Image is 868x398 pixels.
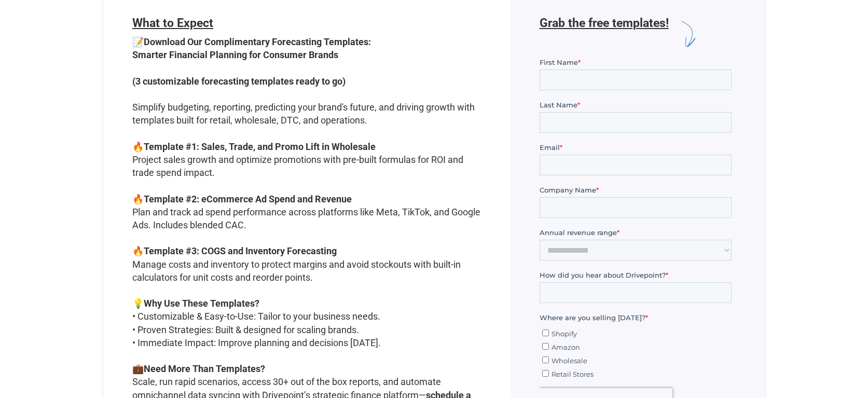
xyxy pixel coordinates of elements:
[540,16,669,52] h6: Grab the free templates!
[132,76,346,87] strong: (3 customizable forecasting templates ready to go)
[669,16,705,52] img: arrow
[144,298,259,309] strong: Why Use These Templates?
[144,245,337,256] strong: Template #3: COGS and Inventory Forecasting
[144,194,352,204] strong: Template #2: eCommerce Ad Spend and Revenue
[144,363,265,374] strong: Need More Than Templates?
[144,141,376,152] strong: Template #1: Sales, Trade, and Promo Lift in Wholesale
[132,16,213,30] span: What to Expect
[132,36,371,60] strong: Download Our Complimentary Forecasting Templates: Smarter Financial Planning for Consumer Brands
